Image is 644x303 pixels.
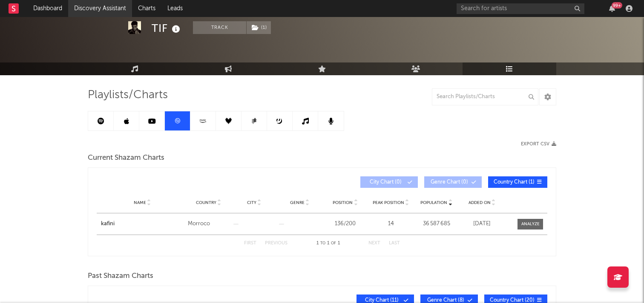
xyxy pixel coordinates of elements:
[88,90,168,100] span: Playlists/Charts
[265,241,287,246] button: Previous
[362,298,401,303] span: City Chart ( 11 )
[490,298,535,303] span: Country Chart ( 20 )
[457,3,584,14] input: Search for artists
[196,200,216,205] span: Country
[305,238,351,249] div: 1 1 1
[360,176,418,188] button: City Chart(0)
[193,21,246,34] button: Track
[432,88,538,105] input: Search Playlists/Charts
[246,21,271,34] span: ( 1 )
[389,241,400,246] button: Last
[494,180,535,185] span: Country Chart ( 1 )
[370,220,411,228] div: 14
[461,220,503,228] div: [DATE]
[469,200,491,205] span: Added On
[488,176,547,188] button: Country Chart(1)
[366,180,405,185] span: City Chart ( 0 )
[101,220,184,228] a: kafini
[152,21,182,35] div: TIF
[134,200,146,205] span: Name
[609,5,615,12] button: 99+
[244,241,256,246] button: First
[430,180,469,185] span: Genre Chart ( 0 )
[88,153,164,163] span: Current Shazam Charts
[247,200,256,205] span: City
[290,200,305,205] span: Genre
[325,220,366,228] div: 136 / 200
[521,142,556,147] button: Export CSV
[424,176,482,188] button: Genre Chart(0)
[368,241,380,246] button: Next
[612,2,622,8] div: 99 +
[88,271,153,281] span: Past Shazam Charts
[247,21,271,34] button: (1)
[426,298,465,303] span: Genre Chart ( 8 )
[416,220,457,228] div: 36 587 685
[188,220,229,228] div: Morroco
[320,241,325,245] span: to
[373,200,404,205] span: Peak Position
[333,200,353,205] span: Position
[420,200,447,205] span: Population
[331,241,336,245] span: of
